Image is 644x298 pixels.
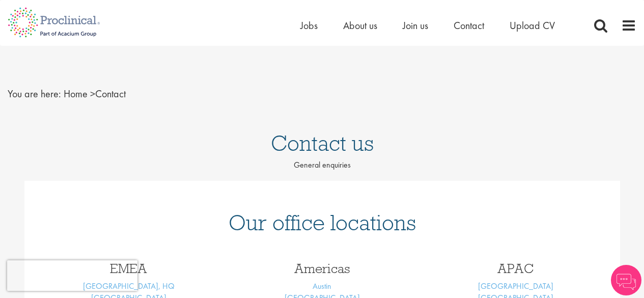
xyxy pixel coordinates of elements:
span: You are here: [8,87,61,100]
iframe: reCAPTCHA [7,260,137,291]
a: Join us [403,19,428,32]
a: Upload CV [510,19,555,32]
a: About us [343,19,377,32]
img: Chatbot [611,265,641,295]
h3: Americas [233,262,411,275]
h3: APAC [427,262,605,275]
a: Jobs [300,19,318,32]
a: Contact [454,19,484,32]
span: > [90,87,95,100]
h1: Our office locations [40,211,605,234]
span: Contact [64,87,126,100]
a: breadcrumb link to Home [64,87,88,100]
a: [GEOGRAPHIC_DATA] [478,281,553,291]
a: [GEOGRAPHIC_DATA], HQ [83,281,175,291]
a: Austin [313,281,331,291]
